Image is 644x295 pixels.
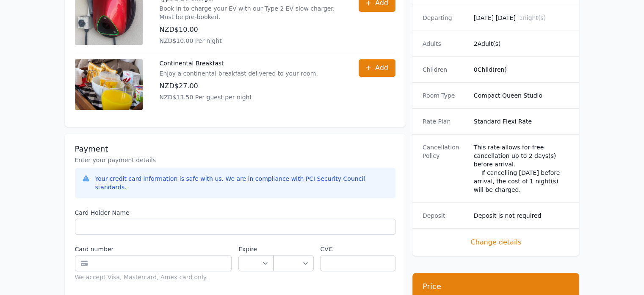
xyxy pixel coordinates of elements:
dd: Compact Queen Studio [474,91,569,100]
p: Enter your payment details [75,156,395,164]
dt: Cancellation Policy [423,143,467,194]
p: Book in to charge your EV with our Type 2 EV slow charger. Must be pre-booked. [160,4,342,21]
div: We accept Visa, Mastercard, Amex card only. [75,273,232,281]
label: Expire [238,245,274,253]
h3: Payment [75,144,395,154]
dt: Room Type [423,91,467,100]
dd: Standard Flexi Rate [474,117,569,126]
dt: Departing [423,14,467,22]
p: Enjoy a continental breakfast delivered to your room. [160,69,318,78]
dd: Deposit is not required [474,211,569,220]
dt: Deposit [423,211,467,220]
label: Card number [75,245,232,253]
h3: Price [423,281,569,292]
p: NZD$10.00 [160,25,342,35]
dt: Rate Plan [423,117,467,126]
label: . [274,245,313,253]
label: CVC [320,245,395,253]
p: NZD$27.00 [160,81,318,91]
p: Continental Breakfast [160,59,318,67]
span: Change details [423,237,569,247]
dt: Adults [423,39,467,48]
dt: Children [423,65,467,74]
dd: [DATE] [DATE] [474,14,569,22]
div: This rate allows for free cancellation up to 2 days(s) before arrival. If cancelling [DATE] befor... [474,143,569,194]
div: Your credit card information is safe with us. We are in compliance with PCI Security Council stan... [95,174,389,191]
button: Add [359,59,395,77]
span: 1 night(s) [519,14,546,21]
img: Continental Breakfast [75,59,143,110]
dd: 2 Adult(s) [474,39,569,48]
p: NZD$13.50 Per guest per night [160,93,318,101]
dd: 0 Child(ren) [474,65,569,74]
p: NZD$10.00 Per night [160,37,342,45]
label: Card Holder Name [75,208,395,217]
span: Add [375,63,388,73]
